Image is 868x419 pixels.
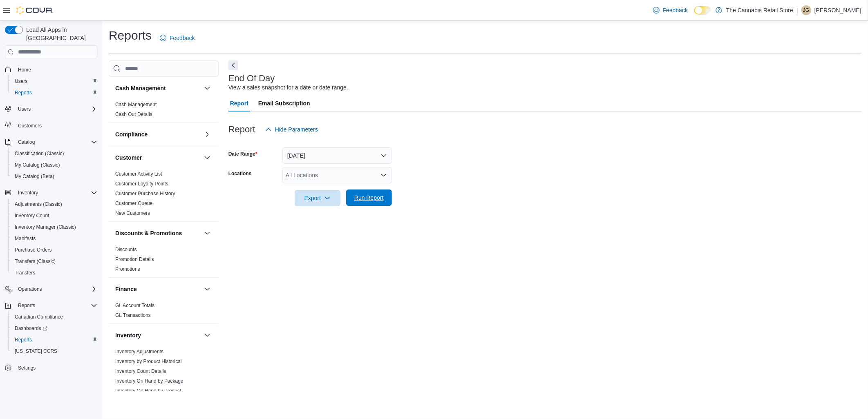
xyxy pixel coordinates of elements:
[11,199,97,209] span: Adjustments (Classic)
[15,188,41,198] button: Inventory
[115,246,137,253] span: Discounts
[115,111,152,118] span: Cash Out Details
[15,150,64,157] span: Classification (Classic)
[18,67,31,73] span: Home
[282,147,392,164] button: [DATE]
[15,188,97,198] span: Inventory
[15,162,60,168] span: My Catalog (Classic)
[300,190,336,206] span: Export
[11,172,58,181] a: My Catalog (Beta)
[15,137,38,147] button: Catalog
[11,222,97,232] span: Inventory Manager (Classic)
[115,229,201,237] button: Discounts & Promotions
[11,312,66,322] a: Canadian Compliance
[18,123,42,129] span: Customers
[115,388,181,394] a: Inventory On Hand by Product
[109,301,219,323] div: Finance
[115,331,141,339] h3: Inventory
[115,171,162,177] a: Customer Activity List
[11,335,97,345] span: Reports
[15,301,97,310] span: Reports
[115,378,183,384] a: Inventory On Hand by Package
[15,224,76,230] span: Inventory Manager (Classic)
[8,323,101,334] a: Dashboards
[202,284,212,294] button: Finance
[295,190,340,206] button: Export
[109,100,219,123] div: Cash Management
[202,330,212,340] button: Inventory
[11,199,65,209] a: Adjustments (Classic)
[11,88,35,98] a: Reports
[796,5,798,15] p: |
[15,314,63,320] span: Canadian Compliance
[380,172,387,178] button: Open list of options
[115,130,201,138] button: Compliance
[115,229,182,237] h3: Discounts & Promotions
[228,125,255,134] h3: Report
[11,268,97,278] span: Transfers
[11,149,67,158] a: Classification (Classic)
[2,187,101,198] button: Inventory
[8,76,101,87] button: Users
[650,2,691,18] a: Feedback
[109,245,219,277] div: Discounts & Promotions
[18,286,42,292] span: Operations
[115,358,182,365] span: Inventory by Product Historical
[11,211,53,221] a: Inventory Count
[228,170,252,177] label: Locations
[18,302,35,309] span: Reports
[11,76,97,86] span: Users
[115,359,182,364] a: Inventory by Product Historical
[726,5,793,15] p: The Cannabis Retail Store
[115,190,175,197] span: Customer Purchase History
[115,378,183,384] span: Inventory On Hand by Package
[11,172,97,181] span: My Catalog (Beta)
[803,5,809,15] span: JG
[814,5,861,15] p: [PERSON_NAME]
[15,78,27,85] span: Users
[15,89,32,96] span: Reports
[115,256,154,263] span: Promotion Details
[8,221,101,233] button: Inventory Manager (Classic)
[115,247,137,252] a: Discounts
[115,348,163,355] span: Inventory Adjustments
[11,222,79,232] a: Inventory Manager (Classic)
[15,363,97,373] span: Settings
[115,388,181,394] span: Inventory On Hand by Product
[2,120,101,131] button: Customers
[15,363,39,373] a: Settings
[11,323,97,333] span: Dashboards
[11,160,97,170] span: My Catalog (Classic)
[115,256,154,262] a: Promotion Details
[115,303,154,308] a: GL Account Totals
[11,234,39,243] a: Manifests
[202,83,212,93] button: Cash Management
[801,5,811,15] div: Jessica Gerstman
[115,201,152,206] a: Customer Queue
[18,106,31,112] span: Users
[18,139,35,145] span: Catalog
[16,6,53,14] img: Cova
[115,266,140,272] a: Promotions
[228,83,348,92] div: View a sales snapshot for a date or date range.
[15,247,52,253] span: Purchase Orders
[15,173,54,180] span: My Catalog (Beta)
[11,312,97,322] span: Canadian Compliance
[15,348,57,354] span: [US_STATE] CCRS
[115,312,151,318] a: GL Transactions
[157,30,198,46] a: Feedback
[8,171,101,182] button: My Catalog (Beta)
[11,149,97,158] span: Classification (Classic)
[15,212,49,219] span: Inventory Count
[262,121,321,138] button: Hide Parameters
[663,6,688,14] span: Feedback
[11,88,97,98] span: Reports
[8,311,101,323] button: Canadian Compliance
[11,323,51,333] a: Dashboards
[115,181,168,187] span: Customer Loyalty Points
[2,283,101,295] button: Operations
[228,74,275,83] h3: End Of Day
[115,331,201,339] button: Inventory
[15,270,35,276] span: Transfers
[694,15,695,15] span: Dark Mode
